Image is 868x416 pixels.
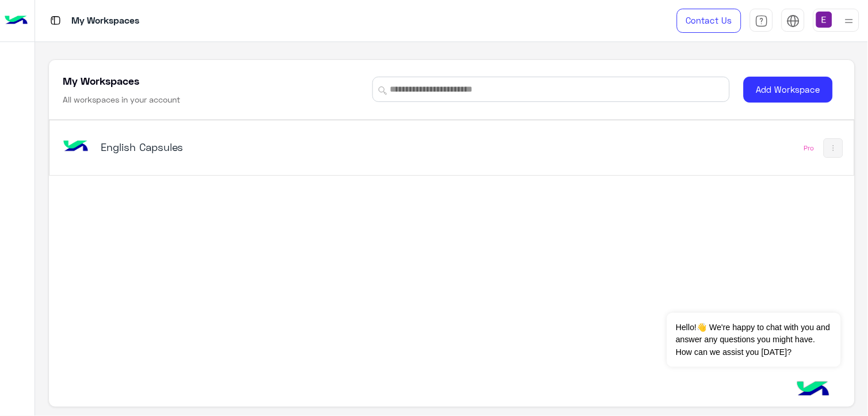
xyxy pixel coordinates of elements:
img: profile [842,14,856,28]
span: Hello!👋 We're happy to chat with you and answer any questions you might have. How can we assist y... [667,313,840,367]
a: tab [750,9,773,33]
img: tab [787,14,800,28]
h5: English Capsules [101,140,383,154]
p: My Workspaces [71,13,139,29]
img: userImage [816,12,832,28]
img: bot image [60,131,92,162]
h6: All workspaces in your account [63,94,180,105]
h5: My Workspaces [63,74,139,88]
button: Add Workspace [744,77,833,103]
img: hulul-logo.png [793,370,833,410]
a: Contact Us [677,9,741,33]
img: tab [48,13,63,28]
div: Pro [804,143,814,153]
img: Logo [5,9,28,33]
img: tab [755,14,768,28]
